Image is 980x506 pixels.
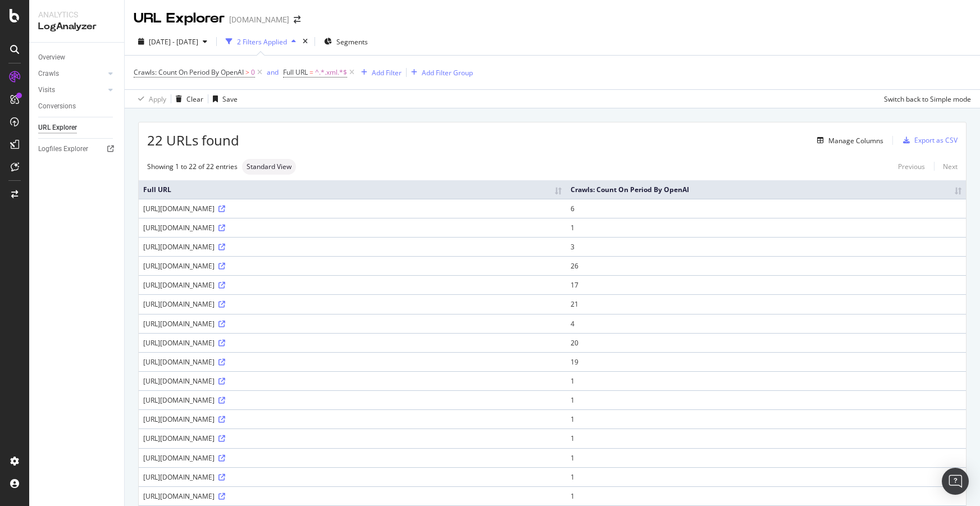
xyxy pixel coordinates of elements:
[357,66,402,79] button: Add Filter
[267,67,279,77] div: and
[566,237,966,256] td: 3
[229,14,289,25] div: [DOMAIN_NAME]
[143,434,562,443] div: [URL][DOMAIN_NAME]
[300,36,310,47] div: times
[566,409,966,428] td: 1
[38,143,116,155] a: Logfiles Explorer
[237,37,287,47] div: 2 Filters Applied
[143,242,562,252] div: [URL][DOMAIN_NAME]
[38,68,105,80] a: Crawls
[143,280,562,290] div: [URL][DOMAIN_NAME]
[38,122,116,134] a: URL Explorer
[134,90,166,108] button: Apply
[38,84,105,96] a: Visits
[38,84,55,96] div: Visits
[899,131,958,149] button: Export as CSV
[879,90,971,108] button: Switch back to Simple mode
[242,159,296,175] div: neutral label
[407,66,473,79] button: Add Filter Group
[566,218,966,237] td: 1
[38,122,77,134] div: URL Explorer
[566,256,966,275] td: 26
[422,68,473,78] div: Add Filter Group
[315,65,347,80] span: ^.*.xml.*$
[372,68,402,78] div: Add Filter
[171,90,203,108] button: Clear
[566,294,966,313] td: 21
[143,319,562,329] div: [URL][DOMAIN_NAME]
[566,486,966,505] td: 1
[813,134,883,147] button: Manage Columns
[914,135,958,145] div: Export as CSV
[149,37,198,47] span: [DATE] - [DATE]
[251,65,255,80] span: 0
[149,94,166,104] div: Apply
[143,395,562,405] div: [URL][DOMAIN_NAME]
[267,67,279,78] button: and
[309,67,313,77] span: =
[38,143,88,155] div: Logfiles Explorer
[294,16,300,24] div: arrow-right-arrow-left
[566,199,966,218] td: 6
[186,94,203,104] div: Clear
[143,223,562,233] div: [URL][DOMAIN_NAME]
[247,163,291,170] span: Standard View
[134,67,244,77] span: Crawls: Count On Period By OpenAI
[143,376,562,386] div: [URL][DOMAIN_NAME]
[566,352,966,371] td: 19
[143,357,562,367] div: [URL][DOMAIN_NAME]
[245,67,249,77] span: >
[38,9,115,20] div: Analytics
[566,371,966,390] td: 1
[143,204,562,213] div: [URL][DOMAIN_NAME]
[336,37,368,47] span: Segments
[143,414,562,424] div: [URL][DOMAIN_NAME]
[222,94,238,104] div: Save
[147,162,238,171] div: Showing 1 to 22 of 22 entries
[143,338,562,348] div: [URL][DOMAIN_NAME]
[566,390,966,409] td: 1
[208,90,238,108] button: Save
[143,453,562,463] div: [URL][DOMAIN_NAME]
[320,33,372,51] button: Segments
[566,314,966,333] td: 4
[283,67,308,77] span: Full URL
[143,491,562,501] div: [URL][DOMAIN_NAME]
[143,299,562,309] div: [URL][DOMAIN_NAME]
[566,428,966,448] td: 1
[566,180,966,199] th: Crawls: Count On Period By OpenAI: activate to sort column ascending
[566,448,966,467] td: 1
[566,467,966,486] td: 1
[147,131,239,150] span: 22 URLs found
[942,468,969,495] div: Open Intercom Messenger
[38,101,76,112] div: Conversions
[143,261,562,271] div: [URL][DOMAIN_NAME]
[143,472,562,482] div: [URL][DOMAIN_NAME]
[884,94,971,104] div: Switch back to Simple mode
[139,180,566,199] th: Full URL: activate to sort column ascending
[38,101,116,112] a: Conversions
[38,68,59,80] div: Crawls
[221,33,300,51] button: 2 Filters Applied
[38,52,116,63] a: Overview
[38,52,65,63] div: Overview
[38,20,115,33] div: LogAnalyzer
[828,136,883,145] div: Manage Columns
[134,9,225,28] div: URL Explorer
[134,33,212,51] button: [DATE] - [DATE]
[566,275,966,294] td: 17
[566,333,966,352] td: 20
